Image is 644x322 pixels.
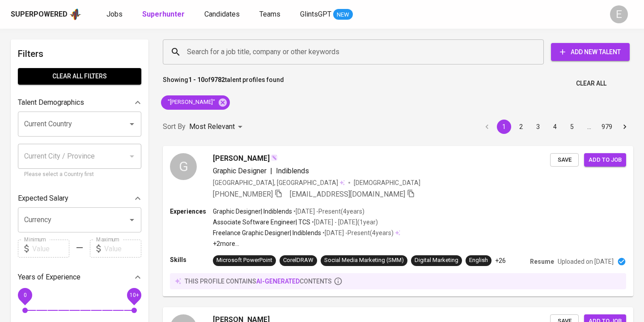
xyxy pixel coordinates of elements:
[126,118,138,130] button: Open
[213,178,345,187] div: [GEOGRAPHIC_DATA], [GEOGRAPHIC_DATA]
[216,256,272,265] div: Microsoft PowerPoint
[211,76,225,83] b: 9782
[610,5,628,23] div: E
[531,120,545,134] button: Go to page 3
[161,95,230,110] div: "[PERSON_NAME]"
[256,278,300,285] span: AI-generated
[161,98,220,107] span: "[PERSON_NAME]"
[188,76,204,83] b: 1 - 10
[163,146,633,296] a: G[PERSON_NAME]Graphic Designer|Indiblends[GEOGRAPHIC_DATA], [GEOGRAPHIC_DATA][DEMOGRAPHIC_DATA] [...
[170,207,213,216] p: Experiences
[213,153,270,164] span: [PERSON_NAME]
[415,256,458,265] div: Digital Marketing
[18,268,141,286] div: Years of Experience
[589,155,622,165] span: Add to job
[550,153,579,167] button: Save
[271,154,278,161] img: magic_wand.svg
[259,9,282,20] a: Teams
[555,155,574,165] span: Save
[24,170,135,179] p: Please select a Country first
[283,256,314,265] div: CorelDRAW
[185,277,332,286] p: this profile contains contents
[270,166,272,176] span: |
[18,272,80,283] p: Years of Experience
[213,167,267,175] span: Graphic Designer
[495,256,506,265] p: +26
[300,9,353,20] a: GlintsGPT NEW
[565,120,579,134] button: Go to page 5
[32,240,69,258] input: Value
[551,43,630,61] button: Add New Talent
[163,75,284,92] p: Showing of talent profiles found
[170,153,197,180] div: G
[213,207,292,216] p: Graphic Designer | Indiblends
[69,8,81,21] img: app logo
[189,119,246,135] div: Most Relevant
[290,190,405,198] span: [EMAIL_ADDRESS][DOMAIN_NAME]
[333,10,353,19] span: NEW
[18,193,68,204] p: Expected Salary
[18,68,141,85] button: Clear All filters
[104,240,141,258] input: Value
[618,120,632,134] button: Go to next page
[530,257,554,266] p: Resume
[213,239,400,248] p: +2 more ...
[126,214,138,226] button: Open
[106,10,123,18] span: Jobs
[163,121,186,132] p: Sort By
[18,47,141,61] h6: Filters
[558,257,614,266] p: Uploaded on [DATE]
[142,9,186,20] a: Superhunter
[259,10,280,18] span: Teams
[497,120,511,134] button: page 1
[479,120,633,134] nav: pagination navigation
[572,75,610,92] button: Clear All
[25,71,134,82] span: Clear All filters
[189,121,235,132] p: Most Relevant
[213,228,321,237] p: Freelance Graphic Designer | Indiblends
[11,8,81,21] a: Superpoweredapp logo
[142,10,185,18] b: Superhunter
[324,256,404,265] div: Social Media Marketing (SMM)
[469,256,488,265] div: English
[584,153,626,167] button: Add to job
[18,97,84,108] p: Talent Demographics
[129,292,139,298] span: 10+
[599,120,615,134] button: Go to page 979
[354,178,422,187] span: [DEMOGRAPHIC_DATA]
[18,189,141,207] div: Expected Salary
[576,78,606,89] span: Clear All
[18,94,141,112] div: Talent Demographics
[170,255,213,264] p: Skills
[23,292,26,298] span: 0
[292,207,364,216] p: • [DATE] - Present ( 4 years )
[276,167,309,175] span: Indiblends
[11,9,68,20] div: Superpowered
[204,9,241,20] a: Candidates
[548,120,562,134] button: Go to page 4
[106,9,124,20] a: Jobs
[582,122,596,131] div: …
[321,228,394,237] p: • [DATE] - Present ( 4 years )
[213,218,310,227] p: Associate Software Engineer | TCS
[213,190,273,198] span: [PHONE_NUMBER]
[204,10,240,18] span: Candidates
[310,218,378,227] p: • [DATE] - [DATE] ( 1 year )
[514,120,528,134] button: Go to page 2
[558,47,623,58] span: Add New Talent
[300,10,331,18] span: GlintsGPT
